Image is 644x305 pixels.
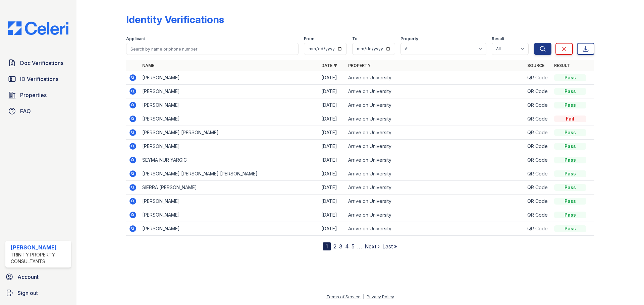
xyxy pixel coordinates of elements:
[554,102,586,108] div: Pass
[17,273,39,281] span: Account
[319,85,345,98] td: [DATE]
[319,71,345,85] td: [DATE]
[339,243,342,250] a: 3
[319,195,345,208] td: [DATE]
[554,170,586,177] div: Pass
[525,222,551,236] td: QR Code
[492,36,504,42] label: Result
[140,71,319,85] td: [PERSON_NAME]
[352,243,355,250] a: 5
[554,212,586,218] div: Pass
[5,56,71,70] a: Doc Verifications
[525,85,551,98] td: QR Code
[319,140,345,153] td: [DATE]
[140,85,319,98] td: [PERSON_NAME]
[554,88,586,95] div: Pass
[319,208,345,222] td: [DATE]
[319,181,345,195] td: [DATE]
[345,112,525,126] td: Arrive on University
[527,63,544,68] a: Source
[140,112,319,126] td: [PERSON_NAME]
[319,98,345,112] td: [DATE]
[140,153,319,167] td: SEYMA NUR YARGIC
[554,184,586,191] div: Pass
[363,294,364,299] div: |
[554,63,570,68] a: Result
[345,222,525,236] td: Arrive on University
[525,112,551,126] td: QR Code
[17,289,38,297] span: Sign out
[345,243,349,250] a: 4
[142,63,154,68] a: Name
[126,43,299,55] input: Search by name or phone number
[525,98,551,112] td: QR Code
[345,181,525,195] td: Arrive on University
[525,181,551,195] td: QR Code
[326,294,361,299] a: Terms of Service
[345,98,525,112] td: Arrive on University
[333,243,336,250] a: 2
[345,71,525,85] td: Arrive on University
[20,75,58,83] span: ID Verifications
[5,104,71,118] a: FAQ
[345,153,525,167] td: Arrive on University
[345,195,525,208] td: Arrive on University
[126,13,224,25] div: Identity Verifications
[20,107,31,115] span: FAQ
[554,116,586,122] div: Fail
[11,243,68,251] div: [PERSON_NAME]
[140,98,319,112] td: [PERSON_NAME]
[345,126,525,140] td: Arrive on University
[345,85,525,98] td: Arrive on University
[357,242,362,250] span: …
[554,198,586,205] div: Pass
[319,112,345,126] td: [DATE]
[126,36,145,42] label: Applicant
[319,167,345,181] td: [DATE]
[140,126,319,140] td: [PERSON_NAME] [PERSON_NAME]
[382,243,397,250] a: Last »
[348,63,371,68] a: Property
[525,71,551,85] td: QR Code
[3,286,74,300] a: Sign out
[3,21,74,35] img: CE_Logo_Blue-a8612792a0a2168367f1c8372b55b34899dd931a85d93a1a3d3e32e68fde9ad4.png
[400,36,418,42] label: Property
[3,270,74,284] a: Account
[304,36,314,42] label: From
[345,167,525,181] td: Arrive on University
[20,59,63,67] span: Doc Verifications
[525,208,551,222] td: QR Code
[140,222,319,236] td: [PERSON_NAME]
[11,251,68,265] div: Trinity Property Consultants
[319,222,345,236] td: [DATE]
[554,74,586,81] div: Pass
[323,242,331,250] div: 1
[554,129,586,136] div: Pass
[345,208,525,222] td: Arrive on University
[345,140,525,153] td: Arrive on University
[367,294,394,299] a: Privacy Policy
[554,143,586,150] div: Pass
[525,153,551,167] td: QR Code
[321,63,337,68] a: Date ▼
[140,167,319,181] td: [PERSON_NAME] [PERSON_NAME] [PERSON_NAME]
[525,195,551,208] td: QR Code
[5,88,71,102] a: Properties
[525,167,551,181] td: QR Code
[5,72,71,86] a: ID Verifications
[140,181,319,195] td: SIERRA [PERSON_NAME]
[554,157,586,163] div: Pass
[140,195,319,208] td: [PERSON_NAME]
[525,140,551,153] td: QR Code
[365,243,380,250] a: Next ›
[319,126,345,140] td: [DATE]
[352,36,358,42] label: To
[20,91,47,99] span: Properties
[554,225,586,232] div: Pass
[525,126,551,140] td: QR Code
[319,153,345,167] td: [DATE]
[140,140,319,153] td: [PERSON_NAME]
[140,208,319,222] td: [PERSON_NAME]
